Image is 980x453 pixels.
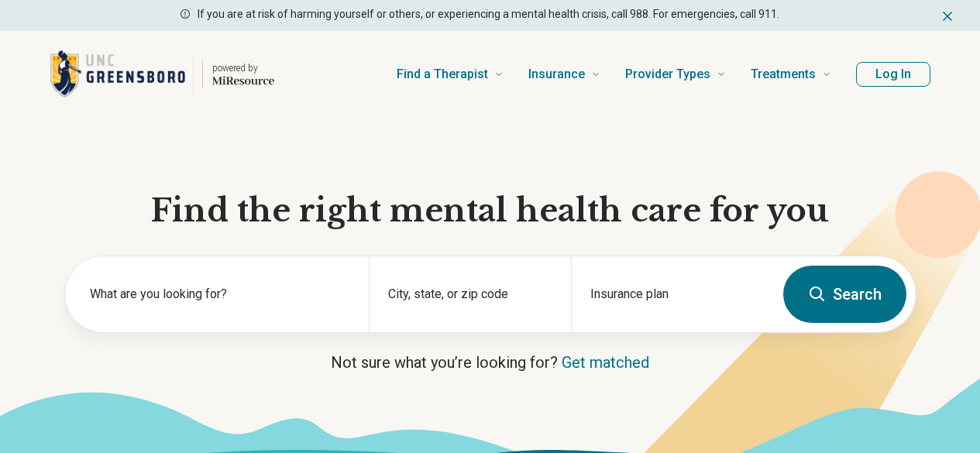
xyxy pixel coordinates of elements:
h1: Find the right mental health care for you [64,190,916,231]
button: Log In [856,62,930,87]
span: Find a Therapist [397,63,488,85]
a: Find a Therapist [397,43,504,105]
a: Home page [50,50,274,99]
a: Provider Types [625,43,726,105]
label: What are you looking for? [90,285,350,304]
p: powered by [212,62,274,74]
p: Not sure what you’re looking for? [64,352,916,373]
a: Get matched [562,353,649,372]
button: Search [783,266,906,323]
p: If you are at risk of harming yourself or others, or experiencing a mental health crisis, call 98... [198,6,779,22]
span: Insurance [528,63,585,85]
span: Treatments [751,63,816,85]
a: Insurance [528,43,600,105]
a: Treatments [751,43,831,105]
button: Dismiss [940,6,955,25]
span: Provider Types [625,63,710,85]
